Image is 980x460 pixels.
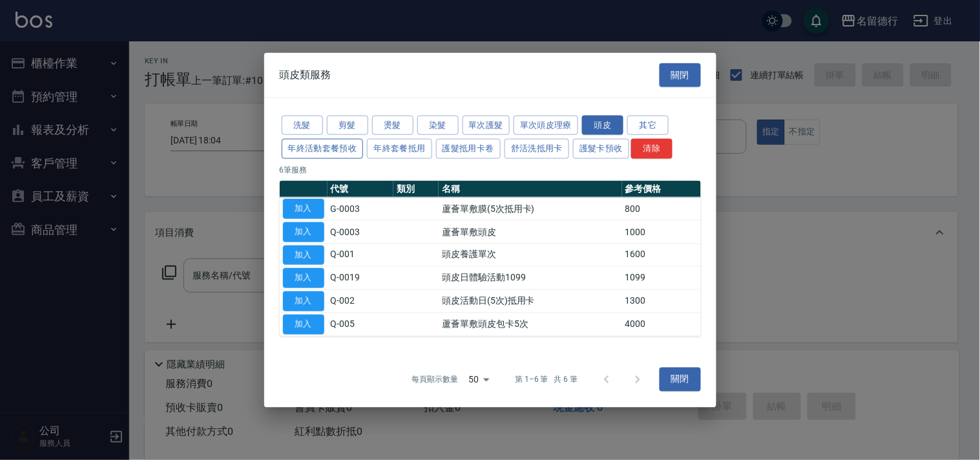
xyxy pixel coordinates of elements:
button: 剪髮 [327,115,368,135]
td: 蘆薈單敷頭皮 [439,220,621,244]
button: 護髮抵用卡卷 [436,139,501,159]
td: Q-002 [328,289,394,313]
td: 蘆薈單敷膜(5次抵用卡) [439,197,621,220]
td: 蘆薈單敷頭皮包卡5次 [439,313,621,336]
td: Q-001 [328,244,394,267]
td: 1000 [622,220,701,244]
button: 年終套餐抵用 [367,139,432,159]
p: 第 1–6 筆 共 6 筆 [515,373,578,385]
div: 50 [463,362,494,397]
button: 燙髮 [372,115,413,135]
td: G-0003 [328,197,394,220]
td: Q-0019 [328,266,394,289]
td: Q-005 [328,313,394,336]
button: 染髮 [417,115,459,135]
td: 800 [622,197,701,220]
td: 頭皮養護單次 [439,244,621,267]
button: 加入 [283,291,324,311]
td: 1600 [622,244,701,267]
p: 6 筆服務 [280,164,701,176]
button: 單次頭皮理療 [514,115,578,135]
button: 清除 [631,139,672,159]
button: 關閉 [660,63,701,87]
th: 代號 [328,181,394,198]
td: 頭皮活動日(5次)抵用卡 [439,289,621,313]
button: 加入 [283,314,324,334]
button: 舒活洗抵用卡 [505,139,569,159]
th: 類別 [393,181,439,198]
button: 加入 [283,245,324,265]
button: 加入 [283,268,324,288]
button: 頭皮 [582,115,623,135]
button: 年終活動套餐預收 [282,139,364,159]
th: 參考價格 [622,181,701,198]
button: 洗髮 [282,115,323,135]
button: 加入 [283,199,324,219]
button: 關閉 [660,368,701,392]
button: 護髮卡預收 [573,139,629,159]
td: Q-0003 [328,220,394,244]
button: 其它 [627,115,669,135]
td: 1300 [622,289,701,313]
td: 頭皮日體驗活動1099 [439,266,621,289]
button: 單次護髮 [463,115,510,135]
th: 名稱 [439,181,621,198]
p: 每頁顯示數量 [412,373,458,385]
td: 1099 [622,266,701,289]
span: 頭皮類服務 [280,68,331,81]
td: 4000 [622,313,701,336]
button: 加入 [283,222,324,242]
